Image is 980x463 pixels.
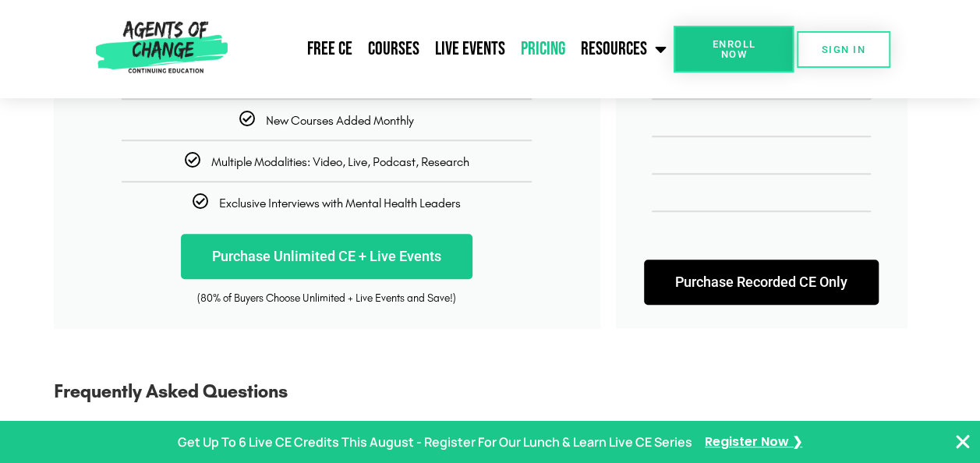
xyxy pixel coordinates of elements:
a: Purchase Recorded CE Only [644,260,879,305]
a: Free CE [299,30,359,69]
a: Enroll Now [674,26,794,72]
div: (80% of Buyers Choose Unlimited + Live Events and Save!) [77,291,577,306]
span: Enroll Now [699,39,769,59]
h3: Frequently Asked Questions [54,376,927,422]
a: SIGN IN [797,31,890,68]
a: Register Now ❯ [705,431,802,454]
p: Get Up To 6 Live CE Credits This August - Register For Our Lunch & Learn Live CE Series [178,431,692,454]
span: SIGN IN [822,44,865,55]
a: Live Events [426,30,512,69]
nav: Menu [234,30,674,69]
a: Courses [359,30,426,69]
span: New Courses Added Monthly [266,113,414,128]
a: Resources [572,30,674,69]
a: Pricing [512,30,572,69]
a: Purchase Unlimited CE + Live Events [181,234,472,279]
button: Close Banner [953,433,972,451]
span: Multiple Modalities: Video, Live, Podcast, Research [211,154,469,169]
span: Exclusive Interviews with Mental Health Leaders [219,196,461,210]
